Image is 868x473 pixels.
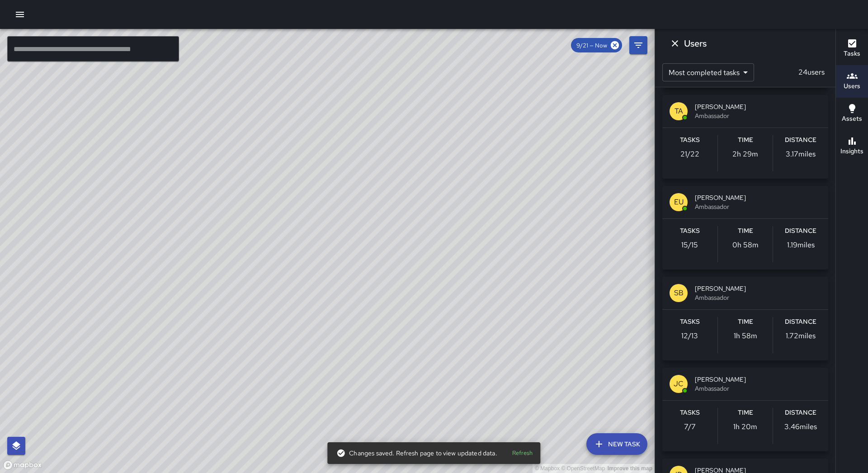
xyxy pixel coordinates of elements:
span: Ambassador [695,202,821,211]
h6: Assets [842,114,862,124]
button: Users [836,65,868,98]
span: Ambassador [695,293,821,302]
div: Changes saved. Refresh page to view updated data. [336,445,497,461]
span: Ambassador [695,384,821,393]
h6: Tasks [680,317,700,327]
h6: Distance [785,317,816,327]
p: TA [675,106,683,117]
h6: Tasks [844,49,860,59]
span: [PERSON_NAME] [695,284,821,293]
p: 24 users [795,67,828,78]
span: 9/21 — Now [571,42,613,49]
button: TA[PERSON_NAME]AmbassadorTasks21/22Time2h 29mDistance3.17miles [662,95,828,179]
button: New Task [586,433,647,455]
p: 21 / 22 [680,149,699,160]
p: EU [674,197,684,208]
h6: Tasks [680,135,700,145]
h6: Users [844,81,860,91]
button: Tasks [836,33,868,65]
p: 1h 20m [733,421,757,432]
h6: Time [738,135,753,145]
span: [PERSON_NAME] [695,102,821,111]
div: Most completed tasks [662,63,754,81]
h6: Time [738,317,753,327]
span: [PERSON_NAME] [695,193,821,202]
p: 1h 58m [734,331,757,341]
h6: Distance [785,135,816,145]
button: Insights [836,130,868,163]
h6: Insights [840,147,863,156]
p: 0h 58m [732,240,759,251]
h6: Distance [785,226,816,236]
span: Ambassador [695,111,821,120]
p: 7 / 7 [684,421,696,432]
button: Assets [836,98,868,130]
h6: Tasks [680,408,700,418]
button: SB[PERSON_NAME]AmbassadorTasks12/13Time1h 58mDistance1.72miles [662,277,828,360]
h6: Tasks [680,226,700,236]
div: 9/21 — Now [571,38,622,52]
button: Refresh [508,446,537,460]
p: JC [674,378,684,389]
button: JC[PERSON_NAME]AmbassadorTasks7/7Time1h 20mDistance3.46miles [662,368,828,451]
button: EU[PERSON_NAME]AmbassadorTasks15/15Time0h 58mDistance1.19miles [662,186,828,270]
p: 12 / 13 [681,331,698,341]
button: Dismiss [666,34,684,52]
p: 1.72 miles [786,331,816,341]
p: 3.46 miles [784,421,817,432]
h6: Time [738,226,753,236]
p: 2h 29m [732,149,758,160]
h6: Users [684,36,707,51]
span: [PERSON_NAME] [695,375,821,384]
button: Filters [629,36,647,54]
p: 1.19 miles [787,240,815,251]
p: SB [674,288,684,298]
h6: Distance [785,408,816,418]
h6: Time [738,408,753,418]
p: 15 / 15 [681,240,698,251]
p: 3.17 miles [786,149,816,160]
